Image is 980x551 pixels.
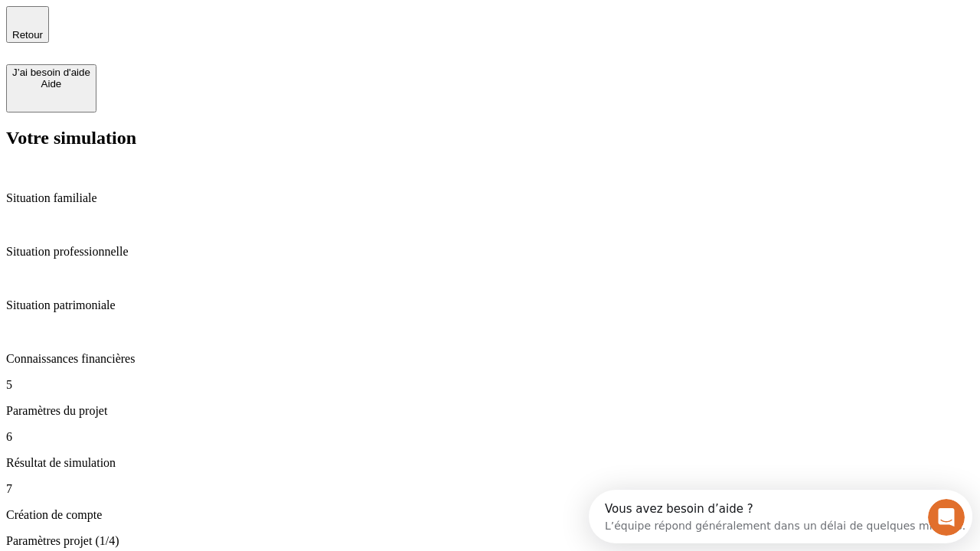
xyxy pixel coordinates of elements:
[928,499,965,536] iframe: Intercom live chat
[589,490,972,543] iframe: Intercom live chat discovery launcher
[6,404,974,418] p: Paramètres du projet
[6,6,49,43] button: Retour
[6,245,974,259] p: Situation professionnelle
[12,67,90,78] div: J’ai besoin d'aide
[6,298,974,312] p: Situation patrimoniale
[6,430,974,444] p: 6
[6,534,974,548] p: Paramètres projet (1/4)
[6,128,974,148] h2: Votre simulation
[6,6,422,48] div: Ouvrir le Messenger Intercom
[6,482,974,496] p: 7
[6,378,974,392] p: 5
[12,29,43,41] span: Retour
[12,78,90,90] div: Aide
[6,352,974,366] p: Connaissances financières
[6,456,974,470] p: Résultat de simulation
[6,508,974,522] p: Création de compte
[6,191,974,205] p: Situation familiale
[16,25,377,41] div: L’équipe répond généralement dans un délai de quelques minutes.
[16,13,377,25] div: Vous avez besoin d’aide ?
[6,64,96,112] button: J’ai besoin d'aideAide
